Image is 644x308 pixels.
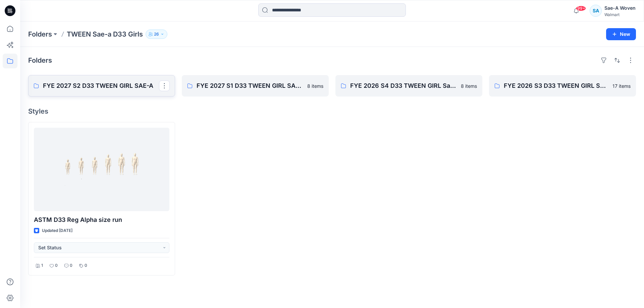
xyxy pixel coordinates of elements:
p: FYE 2026 S3 D33 TWEEN GIRL Sae-A [504,81,608,90]
p: 8 items [307,82,323,89]
span: 99+ [576,6,586,11]
button: 26 [146,29,167,39]
p: FYE 2027 S1 D33 TWEEN GIRL SAE-A [197,81,303,90]
p: 26 [154,30,159,38]
div: Sae-A Woven [604,4,636,12]
a: FYE 2026 S4 D33 TWEEN GIRL Sae-A8 items [335,75,482,97]
p: ASTM D33 Reg Alpha size run [34,215,169,225]
a: FYE 2027 S1 D33 TWEEN GIRL SAE-A8 items [182,75,329,97]
a: FYE 2026 S3 D33 TWEEN GIRL Sae-A17 items [489,75,636,97]
p: FYE 2026 S4 D33 TWEEN GIRL Sae-A [350,81,457,90]
a: FYE 2027 S2 D33 TWEEN GIRL SAE-A [28,75,175,97]
p: 0 [70,262,72,269]
a: Folders [28,29,52,39]
p: 0 [85,262,87,269]
div: Walmart [604,12,636,17]
p: 8 items [461,82,477,89]
h4: Folders [28,56,52,64]
button: New [606,28,636,40]
p: 17 items [612,82,631,89]
p: TWEEN Sae-a D33 Girls [67,29,143,39]
p: FYE 2027 S2 D33 TWEEN GIRL SAE-A [43,81,159,90]
p: Updated [DATE] [42,227,72,234]
div: SA [590,5,602,17]
p: 0 [55,262,58,269]
a: ASTM D33 Reg Alpha size run [34,128,169,211]
h4: Styles [28,107,636,115]
p: 1 [41,262,43,269]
